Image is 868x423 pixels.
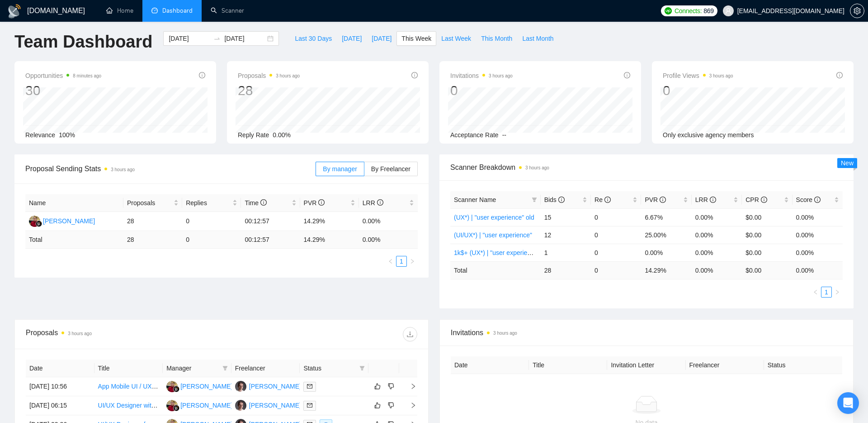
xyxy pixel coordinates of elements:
span: Proposals [127,198,172,208]
img: BP [235,381,246,392]
span: info-circle [660,197,666,203]
span: Last Week [441,34,471,43]
span: Manager [166,363,219,373]
span: filter [530,193,539,207]
span: Re [594,196,611,203]
td: 0.00% [793,208,843,226]
a: AG[PERSON_NAME] [166,401,232,409]
th: Name [25,194,123,212]
span: PVR [304,199,325,207]
span: info-circle [377,199,383,206]
td: $0.00 [742,226,792,244]
span: dislike [388,402,394,409]
span: dislike [388,383,394,390]
button: Last Week [436,31,476,46]
span: left [388,259,393,264]
td: [DATE] 06:15 [26,396,94,415]
button: Last 30 Days [290,31,337,46]
a: 1 [396,256,406,266]
img: BP [235,400,246,411]
span: info-circle [836,72,843,78]
img: gigradar-bm.png [173,405,179,411]
span: dashboard [151,7,158,14]
td: 0.00% [692,208,742,226]
span: info-circle [710,197,716,203]
img: gigradar-bm.png [36,221,42,227]
span: This Week [401,34,431,43]
span: info-circle [558,197,565,203]
td: 0 [591,226,641,244]
div: [PERSON_NAME] [43,216,95,226]
a: 1k$+ (UX*) | "user experience" [454,249,540,256]
button: left [385,256,396,267]
a: AG[PERSON_NAME] [29,217,95,224]
td: Total [450,261,541,279]
button: [DATE] [367,31,396,46]
span: Replies [186,198,231,208]
button: right [407,256,418,267]
td: 0.00 % [359,231,418,249]
th: Title [529,356,607,374]
td: 0.00% [692,244,742,261]
a: 1 [821,287,831,297]
span: filter [359,365,365,371]
li: Next Page [407,256,418,267]
span: right [403,383,416,389]
span: Proposal Sending Stats [25,163,316,174]
span: info-circle [624,72,630,78]
span: Reply Rate [238,131,269,139]
span: info-circle [411,72,418,78]
div: Open Intercom Messenger [837,392,859,414]
span: info-circle [199,72,205,78]
div: 30 [25,82,101,99]
span: user [725,8,731,14]
td: 28 [123,212,182,231]
td: 1 [541,244,591,261]
time: 3 hours ago [276,73,300,78]
td: 00:12:57 [241,231,300,249]
th: Manager [163,360,231,377]
span: filter [532,197,537,202]
span: By Freelancer [371,165,410,173]
a: BP[PERSON_NAME] [235,382,301,389]
td: $0.00 [742,244,792,261]
span: download [403,331,417,338]
time: 8 minutes ago [73,73,101,78]
h1: Team Dashboard [14,31,152,53]
span: setting [850,7,864,14]
span: 0.00% [273,131,291,139]
span: Relevance [25,131,55,139]
div: 0 [663,82,733,99]
span: Connects: [675,6,702,16]
a: setting [850,7,864,14]
span: LRR [363,199,383,207]
span: 100% [59,131,75,139]
a: UI/UX Designer with React.js and Python Expertise Needed [98,402,265,409]
div: Proposals [26,327,222,341]
a: App Mobile UI / UX Designer [98,383,179,390]
th: Freelancer [231,360,300,377]
button: right [832,287,843,298]
span: right [410,259,415,264]
button: left [810,287,821,298]
time: 3 hours ago [111,167,135,172]
button: dislike [386,400,396,411]
time: 3 hours ago [709,73,733,78]
span: Time [245,199,266,207]
button: This Month [476,31,517,46]
td: 28 [541,261,591,279]
span: Scanner Name [454,196,496,203]
td: $ 0.00 [742,261,792,279]
button: [DATE] [337,31,367,46]
span: mail [307,384,312,389]
time: 3 hours ago [493,331,517,336]
span: info-circle [814,197,821,203]
span: LRR [695,196,716,203]
span: Last Month [522,34,553,43]
span: 869 [703,6,713,16]
td: 0 [182,231,241,249]
input: End date [224,34,265,43]
button: dislike [386,381,396,392]
div: 28 [238,82,300,99]
div: [PERSON_NAME] [249,381,301,391]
